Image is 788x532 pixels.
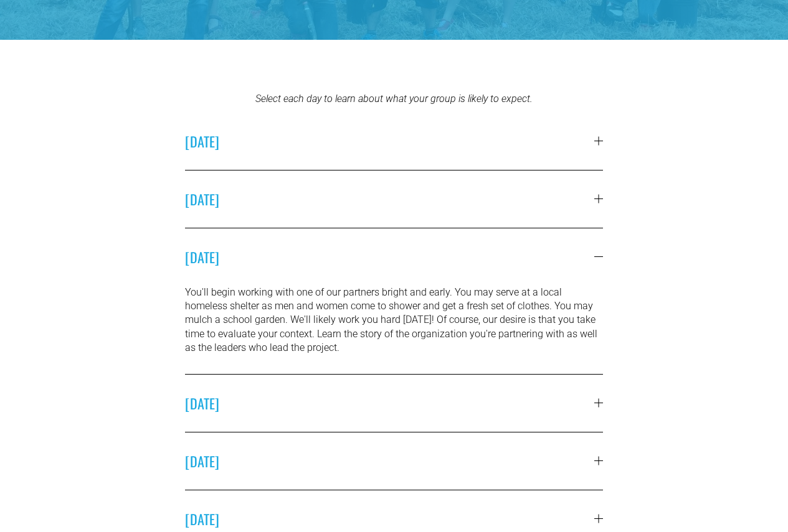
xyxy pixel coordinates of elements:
[185,170,603,228] button: [DATE]
[185,286,603,374] div: [DATE]
[185,509,594,529] span: [DATE]
[185,247,594,267] span: [DATE]
[185,432,603,490] button: [DATE]
[185,286,603,355] p: You'll begin working with one of our partners bright and early. You may serve at a local homeless...
[185,375,603,432] button: [DATE]
[185,189,594,209] span: [DATE]
[185,113,603,170] button: [DATE]
[185,393,594,413] span: [DATE]
[185,131,594,151] span: [DATE]
[185,228,603,286] button: [DATE]
[185,451,594,471] span: [DATE]
[255,93,533,105] em: Select each day to learn about what your group is likely to expect.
